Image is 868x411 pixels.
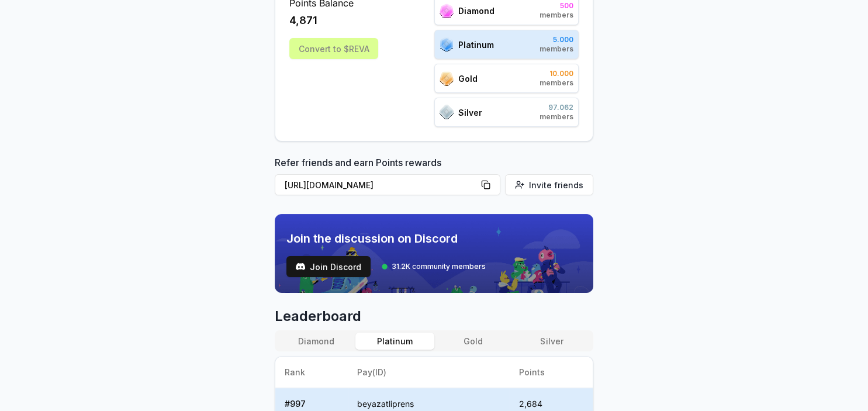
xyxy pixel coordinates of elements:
[348,357,510,388] th: Pay(ID)
[540,69,573,78] span: 10.000
[458,72,478,85] span: Gold
[540,78,573,88] span: members
[540,35,573,44] span: 5.000
[458,106,482,119] span: Silver
[355,333,434,350] button: Platinum
[310,261,361,273] span: Join Discord
[286,256,371,277] a: testJoin Discord
[289,12,317,29] span: 4,871
[286,256,371,277] button: Join Discord
[510,357,593,388] th: Points
[505,174,593,195] button: Invite friends
[540,44,573,54] span: members
[513,333,591,350] button: Silver
[540,103,573,112] span: 97.062
[440,4,454,18] img: ranks_icon
[458,5,494,17] span: Diamond
[458,39,494,51] span: Platinum
[540,1,573,11] span: 500
[440,71,454,86] img: ranks_icon
[440,37,454,52] img: ranks_icon
[540,112,573,122] span: members
[529,179,583,191] span: Invite friends
[275,156,593,200] div: Refer friends and earn Points rewards
[277,333,355,350] button: Diamond
[275,307,593,326] span: Leaderboard
[392,262,486,271] span: 31.2K community members
[286,230,486,247] span: Join the discussion on Discord
[540,11,573,20] span: members
[434,333,513,350] button: Gold
[275,174,500,195] button: [URL][DOMAIN_NAME]
[296,262,305,271] img: test
[440,105,454,120] img: ranks_icon
[275,214,593,293] img: discord_banner
[275,357,348,388] th: Rank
